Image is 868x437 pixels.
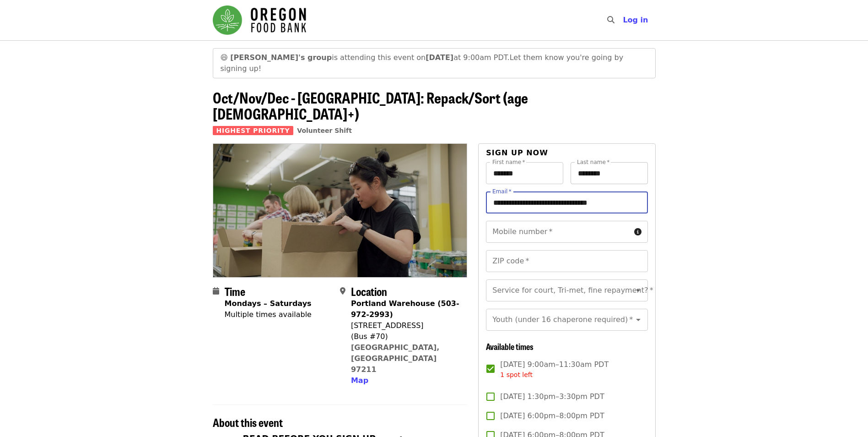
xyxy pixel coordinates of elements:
[351,320,460,331] div: [STREET_ADDRESS]
[213,144,467,277] img: Oct/Nov/Dec - Portland: Repack/Sort (age 8+) organized by Oregon Food Bank
[492,159,525,165] label: First name
[500,391,604,402] span: [DATE] 1:30pm–3:30pm PDT
[623,16,648,24] span: Log in
[351,375,368,386] button: Map
[351,283,387,299] span: Location
[225,283,245,299] span: Time
[351,343,440,374] a: [GEOGRAPHIC_DATA], [GEOGRAPHIC_DATA] 97211
[607,16,615,24] i: search icon
[577,159,609,165] label: Last name
[486,340,534,352] span: Available times
[213,87,528,124] span: Oct/Nov/Dec - [GEOGRAPHIC_DATA]: Repack/Sort (age [DEMOGRAPHIC_DATA]+)
[500,371,533,378] span: 1 spot left
[340,287,345,295] i: map-marker-alt icon
[632,284,645,297] button: Open
[500,410,604,421] span: [DATE] 6:00pm–8:00pm PDT
[213,414,283,430] span: About this event
[486,162,563,184] input: First name
[492,189,512,194] label: Email
[486,148,548,157] span: Sign up now
[213,5,306,35] img: Oregon Food Bank - Home
[230,53,509,62] span: is attending this event on at 9:00am PDT.
[486,250,647,272] input: ZIP code
[620,9,627,31] input: Search
[632,313,645,326] button: Open
[351,331,460,342] div: (Bus #70)
[486,221,630,243] input: Mobile number
[213,126,294,135] span: Highest Priority
[615,11,655,29] button: Log in
[571,162,648,184] input: Last name
[225,299,312,308] strong: Mondays – Saturdays
[351,376,368,385] span: Map
[221,53,228,62] span: grinning face emoji
[486,191,647,213] input: Email
[351,299,459,319] strong: Portland Warehouse (503-972-2993)
[634,228,642,236] i: circle-info icon
[426,53,453,62] strong: [DATE]
[213,287,219,295] i: calendar icon
[297,127,352,134] a: Volunteer Shift
[225,309,312,320] div: Multiple times available
[500,359,609,380] span: [DATE] 9:00am–11:30am PDT
[230,53,332,62] strong: [PERSON_NAME]'s group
